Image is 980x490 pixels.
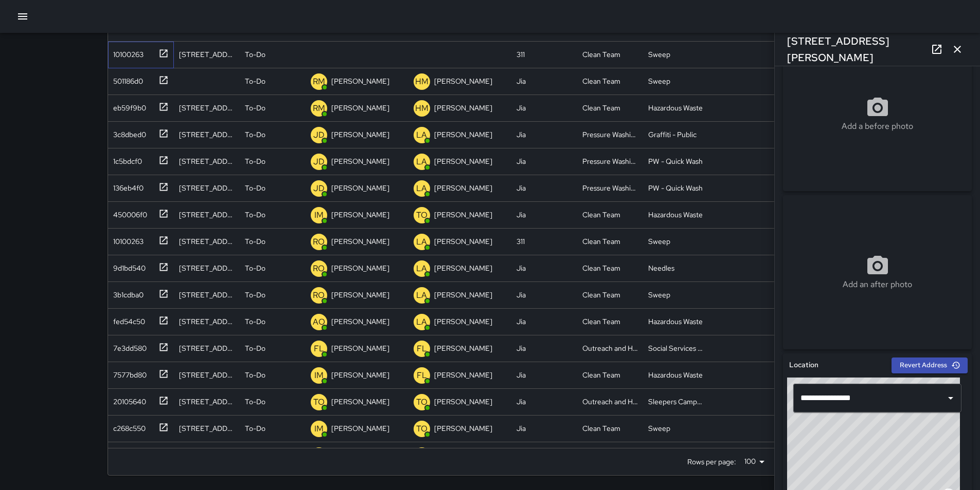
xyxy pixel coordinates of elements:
[331,183,389,193] p: [PERSON_NAME]
[245,76,265,86] p: To-Do
[516,397,526,407] div: Jia
[331,156,389,166] p: [PERSON_NAME]
[582,343,638,353] div: Outreach and Hospitality
[434,103,492,113] p: [PERSON_NAME]
[313,316,325,328] p: AO
[516,263,526,273] div: Jia
[415,76,429,88] p: HM
[179,236,235,247] div: 600 Mcallister Street
[245,343,265,353] p: To-Do
[687,457,736,467] p: Rows per page:
[648,343,704,353] div: Social Services Support
[648,49,670,60] div: Sweep
[331,129,389,140] p: [PERSON_NAME]
[516,343,526,353] div: Jia
[313,102,325,115] p: RM
[582,397,638,407] div: Outreach and Hospitality
[516,423,526,434] div: Jia
[416,396,427,408] p: TO
[582,103,620,113] div: Clean Team
[179,210,235,220] div: 1639 Market Street
[109,446,148,460] div: db8b0e40
[245,316,265,327] p: To-Do
[109,259,146,273] div: 9d1bd540
[245,423,265,434] p: To-Do
[516,49,525,60] div: 311
[109,392,146,407] div: 20105640
[179,423,235,434] div: 241 Fell Street
[179,290,235,300] div: 630 Gough Street
[516,370,526,380] div: Jia
[245,236,265,247] p: To-Do
[109,179,144,193] div: 136eb4f0
[313,396,325,408] p: TO
[434,129,492,140] p: [PERSON_NAME]
[416,289,427,301] p: LA
[648,423,670,434] div: Sweep
[109,232,144,247] div: 10100263
[416,182,427,195] p: LA
[415,102,429,115] p: HM
[648,316,703,327] div: Hazardous Waste
[648,263,674,273] div: Needles
[582,290,620,300] div: Clean Team
[434,183,492,193] p: [PERSON_NAME]
[179,316,235,327] div: 201 Franklin Street
[245,156,265,166] p: To-Do
[516,236,525,247] div: 311
[109,45,144,60] div: 10100263
[648,183,703,193] div: PW - Quick Wash
[434,423,492,434] p: [PERSON_NAME]
[331,397,389,407] p: [PERSON_NAME]
[516,129,526,140] div: Jia
[179,397,235,407] div: 65 Van Ness Avenue
[314,369,324,382] p: IM
[179,49,235,60] div: 30 Larkin Street
[179,103,235,113] div: 30 Larkin Street
[648,370,703,380] div: Hazardous Waste
[416,423,427,435] p: TO
[648,236,670,247] div: Sweep
[314,209,324,221] p: IM
[313,262,325,275] p: RO
[313,289,325,301] p: RO
[434,397,492,407] p: [PERSON_NAME]
[416,262,427,275] p: LA
[516,76,526,86] div: Jia
[516,183,526,193] div: Jia
[245,290,265,300] p: To-Do
[648,103,703,113] div: Hazardous Waste
[314,343,324,355] p: FL
[179,263,235,273] div: 630 Gough Street
[516,103,526,113] div: Jia
[109,339,147,353] div: 7e3dd580
[331,316,389,327] p: [PERSON_NAME]
[648,129,697,140] div: Graffiti - Public
[434,210,492,220] p: [PERSON_NAME]
[582,156,638,166] div: Pressure Washing
[179,370,235,380] div: 77 Van Ness Avenue
[582,76,620,86] div: Clean Team
[417,343,427,355] p: FL
[434,370,492,380] p: [PERSON_NAME]
[313,129,325,141] p: JD
[109,125,146,140] div: 3c8dbed0
[434,316,492,327] p: [PERSON_NAME]
[109,152,142,166] div: 1c5bdcf0
[109,366,147,380] div: 7577bd80
[648,290,670,300] div: Sweep
[313,76,325,88] p: RM
[109,286,144,300] div: 3b1cdba0
[331,290,389,300] p: [PERSON_NAME]
[582,49,620,60] div: Clean Team
[313,236,325,248] p: RO
[416,209,427,221] p: TO
[648,210,703,220] div: Hazardous Waste
[331,263,389,273] p: [PERSON_NAME]
[245,370,265,380] p: To-Do
[648,156,703,166] div: PW - Quick Wash
[179,156,235,166] div: 30 Polk Street
[582,210,620,220] div: Clean Team
[516,290,526,300] div: Jia
[582,183,638,193] div: Pressure Washing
